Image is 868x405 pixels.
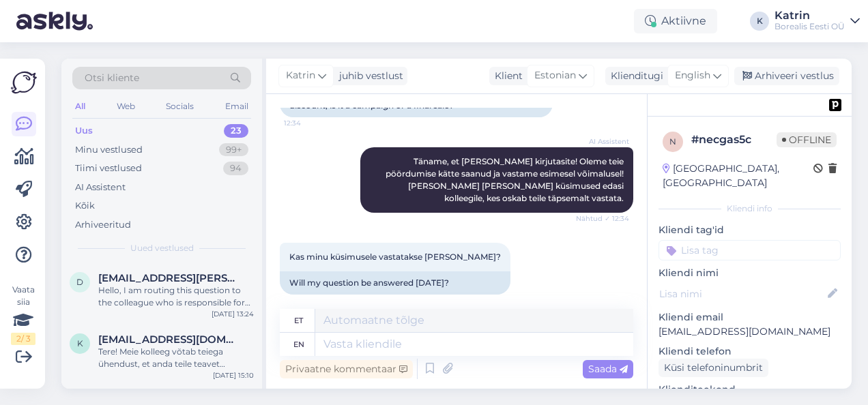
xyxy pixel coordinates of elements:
[659,344,841,359] p: Kliendi telefon
[223,162,248,175] div: 94
[386,156,626,203] span: Täname, et [PERSON_NAME] kirjutasite! Oleme teie pöördumise kätte saanud ja vastame esimesel võim...
[98,346,254,370] div: Tere! Meie kolleeg võtab teiega ühendust, et anda teile teavet massaažitoolide vaatamise võimalus...
[114,97,138,115] div: Web
[294,309,303,332] div: et
[605,69,663,83] div: Klienditugi
[222,97,251,115] div: Email
[280,360,413,378] div: Privaatne kommentaar
[775,10,845,21] div: Katrin
[578,136,629,147] span: AI Assistent
[75,199,95,213] div: Kõik
[75,143,143,157] div: Minu vestlused
[11,70,37,95] img: Askly Logo
[663,162,813,190] div: [GEOGRAPHIC_DATA], [GEOGRAPHIC_DATA]
[659,325,841,339] p: [EMAIL_ADDRESS][DOMAIN_NAME]
[98,333,240,346] span: kristelvara@hotmail.com
[634,9,717,33] div: Aktiivne
[75,124,93,138] div: Uus
[659,286,825,301] input: Lisa nimi
[588,363,628,375] span: Saada
[98,272,240,284] span: de.jaillet@free.fr
[775,21,845,32] div: Borealis Eesti OÜ
[212,309,254,319] div: [DATE] 13:24
[534,68,576,83] span: Estonian
[130,242,194,254] span: Uued vestlused
[219,143,248,157] div: 99+
[750,12,769,31] div: K
[11,333,35,345] div: 2 / 3
[334,69,403,83] div: juhib vestlust
[659,382,841,397] p: Klienditeekond
[286,68,315,83] span: Katrin
[72,97,88,115] div: All
[77,338,83,348] span: k
[280,271,510,295] div: Will my question be answered [DATE]?
[85,71,139,85] span: Otsi kliente
[734,67,839,85] div: Arhiveeri vestlus
[98,284,254,309] div: Hello, I am routing this question to the colleague who is responsible for this topic. The reply m...
[576,213,629,224] span: Nähtud ✓ 12:34
[659,266,841,280] p: Kliendi nimi
[293,333,304,356] div: en
[659,310,841,325] p: Kliendi email
[284,118,335,128] span: 12:34
[659,240,841,260] input: Lisa tag
[75,181,126,194] div: AI Assistent
[163,97,197,115] div: Socials
[11,284,35,345] div: Vaata siia
[659,223,841,237] p: Kliendi tag'id
[75,218,131,232] div: Arhiveeritud
[76,277,83,287] span: d
[775,10,860,32] a: KatrinBorealis Eesti OÜ
[284,295,335,305] span: 14:49
[691,132,777,148] div: # necgas5c
[669,136,676,147] span: n
[675,68,710,83] span: English
[659,359,768,377] div: Küsi telefoninumbrit
[224,124,248,138] div: 23
[777,132,837,147] span: Offline
[829,99,841,111] img: pd
[213,370,254,380] div: [DATE] 15:10
[659,202,841,215] div: Kliendi info
[489,69,523,83] div: Klient
[289,252,501,262] span: Kas minu küsimusele vastatakse [PERSON_NAME]?
[75,162,142,175] div: Tiimi vestlused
